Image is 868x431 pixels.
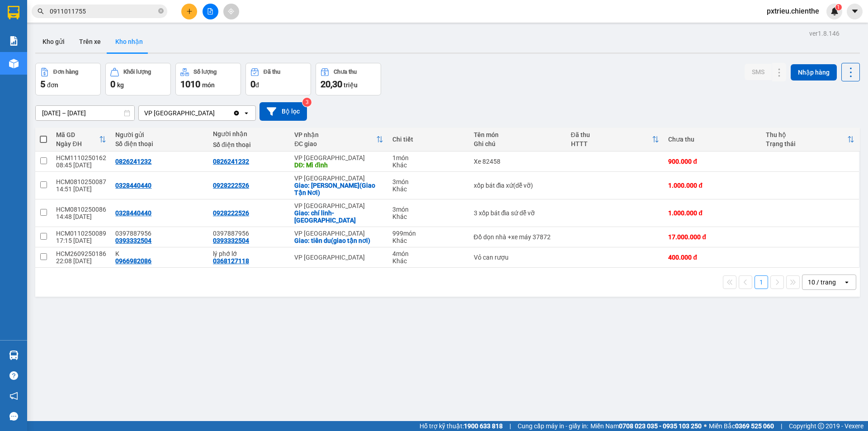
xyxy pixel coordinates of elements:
[759,5,826,17] span: pxtrieu.chienthe
[181,4,197,19] button: plus
[35,63,101,95] button: Đơn hàng5đơn
[9,371,18,380] span: question-circle
[175,63,241,95] button: Số lượng1010món
[668,136,757,143] div: Chưa thu
[56,213,106,220] div: 14:48 [DATE]
[302,98,311,107] sup: 3
[213,230,285,237] div: 0397887956
[180,79,200,90] span: 1010
[250,79,255,90] span: 0
[233,109,240,117] svg: Clear value
[259,102,307,121] button: Bộ lọc
[668,233,757,241] div: 17.000.000 đ
[474,254,562,261] div: Vỏ can rượu
[56,230,106,237] div: HCM0110250089
[9,36,19,46] img: solution-icon
[590,421,702,431] span: Miền Nam
[115,209,151,217] div: 0328440440
[766,140,847,147] div: Trạng thái
[105,63,171,95] button: Khối lượng0kg
[290,128,388,152] th: Toggle SortBy
[35,31,72,52] button: Kho gửi
[847,4,863,19] button: caret-down
[52,128,111,152] th: Toggle SortBy
[9,350,19,360] img: warehouse-icon
[745,64,772,80] button: SMS
[735,422,774,430] strong: 0369 525 060
[115,158,151,165] div: 0826241232
[392,213,464,220] div: Khác
[193,69,217,75] div: Số lượng
[216,109,217,118] input: Selected VP Bắc Ninh.
[809,28,840,38] div: ver 1.8.146
[566,128,664,152] th: Toggle SortBy
[213,250,285,257] div: lý phớ lớ
[264,69,280,75] div: Đã thu
[117,81,124,89] span: kg
[294,154,383,161] div: VP [GEOGRAPHIC_DATA]
[213,237,249,244] div: 0393332504
[202,81,215,89] span: món
[464,422,503,430] strong: 1900 633 818
[115,131,204,138] div: Người gửi
[334,69,357,75] div: Chưa thu
[115,257,151,265] div: 0966982086
[56,131,99,138] div: Mã GD
[213,209,249,217] div: 0928222526
[9,392,18,400] span: notification
[110,79,115,90] span: 0
[213,182,249,189] div: 0928222526
[392,257,464,265] div: Khác
[392,206,464,213] div: 3 món
[392,250,464,257] div: 4 món
[571,140,652,147] div: HTTT
[294,230,383,237] div: VP [GEOGRAPHIC_DATA]
[8,6,19,19] img: logo-vxr
[123,69,151,75] div: Khối lượng
[392,154,464,161] div: 1 món
[56,257,106,265] div: 22:08 [DATE]
[53,69,78,75] div: Đơn hàng
[223,4,239,19] button: aim
[766,131,847,138] div: Thu hộ
[808,278,836,287] div: 10 / trang
[213,257,249,265] div: 0368127118
[115,182,151,189] div: 0328440440
[392,230,464,237] div: 999 món
[9,59,19,68] img: warehouse-icon
[668,182,757,189] div: 1.000.000 đ
[203,4,218,19] button: file-add
[158,8,164,14] span: close-circle
[186,8,193,14] span: plus
[509,421,511,431] span: |
[294,131,376,138] div: VP nhận
[40,79,45,90] span: 5
[668,254,757,261] div: 400.000 đ
[294,254,383,261] div: VP [GEOGRAPHIC_DATA]
[213,141,285,148] div: Số điện thoại
[144,109,215,118] div: VP [GEOGRAPHIC_DATA]
[518,421,588,431] span: Cung cấp máy in - giấy in:
[294,182,383,196] div: Giao: Chí Linh-Hải Dương(Giao Tận Nơi)
[38,8,44,14] span: search
[474,158,562,165] div: Xe 82458
[294,202,383,209] div: VP [GEOGRAPHIC_DATA]
[56,250,106,257] div: HCM2609250186
[56,178,106,185] div: HCM0810250087
[571,131,652,138] div: Đã thu
[668,158,757,165] div: 900.000 đ
[294,209,383,224] div: Giao: chí linh-Hải Dương
[837,4,840,10] span: 1
[851,7,859,15] span: caret-down
[72,31,108,52] button: Trên xe
[213,158,249,165] div: 0826241232
[245,63,311,95] button: Đã thu0đ
[835,4,842,10] sup: 1
[781,421,782,431] span: |
[294,161,383,169] div: DĐ: Mĩ đình
[761,128,859,152] th: Toggle SortBy
[56,161,106,169] div: 08:45 [DATE]
[115,230,204,237] div: 0397887956
[392,185,464,193] div: Khác
[36,106,134,120] input: Select a date range.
